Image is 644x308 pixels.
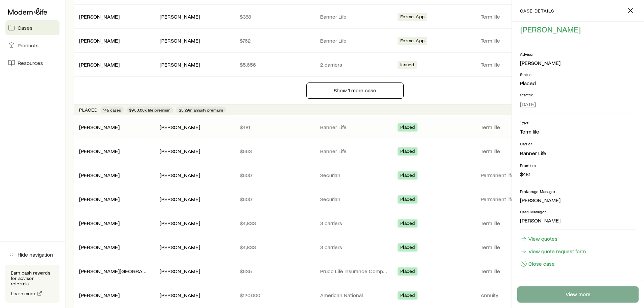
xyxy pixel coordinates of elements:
[79,37,120,44] div: [PERSON_NAME]
[400,220,415,228] span: Placed
[520,197,636,204] p: [PERSON_NAME]
[306,82,404,99] button: Show 1 more case
[79,268,170,274] a: [PERSON_NAME][GEOGRAPHIC_DATA]
[481,172,550,179] p: Permanent life
[160,61,200,68] div: [PERSON_NAME]
[240,244,309,251] p: $4,833
[320,244,390,251] p: 3 carriers
[5,55,59,70] a: Resources
[160,292,200,299] div: [PERSON_NAME]
[400,124,415,132] span: Placed
[520,163,636,168] p: Premium
[79,244,120,251] div: [PERSON_NAME]
[5,38,59,53] a: Products
[400,292,415,300] span: Placed
[240,220,309,227] p: $4,833
[18,24,32,31] span: Cases
[481,220,550,227] p: Term life
[520,72,636,77] p: Status
[240,13,309,20] p: $388
[320,292,390,299] p: American National
[520,217,636,224] p: [PERSON_NAME]
[520,127,636,136] li: Term life
[18,251,53,258] span: Hide navigation
[5,247,59,262] button: Hide navigation
[481,148,550,155] p: Term life
[160,13,200,20] div: [PERSON_NAME]
[400,148,415,156] span: Placed
[520,149,636,157] li: Banner Life
[400,62,414,69] span: Issued
[400,38,425,45] span: Formal App
[79,172,120,179] div: [PERSON_NAME]
[79,13,120,20] div: [PERSON_NAME]
[160,268,200,275] div: [PERSON_NAME]
[520,119,636,125] p: Type
[240,196,309,203] p: $600
[160,196,200,203] div: [PERSON_NAME]
[520,80,636,87] p: Placed
[5,265,59,303] div: Earn cash rewards for advisor referrals.Learn more
[320,148,390,155] p: Banner Life
[79,292,120,298] a: [PERSON_NAME]
[129,107,170,113] span: $983.00k life premium
[320,37,390,44] p: Banner Life
[79,124,120,131] div: [PERSON_NAME]
[160,220,200,227] div: [PERSON_NAME]
[79,244,120,250] a: [PERSON_NAME]
[481,124,550,131] p: Term life
[481,196,550,203] p: Permanent life
[520,189,636,194] p: Brokerage Manager
[400,14,425,21] span: Formal App
[79,292,120,299] div: [PERSON_NAME]
[481,37,550,44] p: Term life
[79,13,120,20] a: [PERSON_NAME]
[79,196,120,202] a: [PERSON_NAME]
[240,172,309,179] p: $600
[79,148,120,154] a: [PERSON_NAME]
[481,292,550,299] p: Annuity
[520,209,636,214] p: Case Manager
[11,291,35,296] span: Learn more
[520,8,554,14] p: case details
[240,148,309,155] p: $663
[481,244,550,251] p: Term life
[520,101,536,108] span: [DATE]
[481,13,550,20] p: Term life
[79,220,120,227] div: [PERSON_NAME]
[520,92,636,97] p: Started
[320,13,390,20] p: Banner Life
[400,172,415,180] span: Placed
[320,172,390,179] p: Securian
[520,51,636,57] p: Advisor
[320,268,390,275] p: Pruco Life Insurance Company
[400,244,415,252] span: Placed
[160,172,200,179] div: [PERSON_NAME]
[79,172,120,178] a: [PERSON_NAME]
[79,107,98,113] p: Placed
[481,61,550,68] p: Term life
[320,124,390,131] p: Banner Life
[400,196,415,204] span: Placed
[320,61,390,68] p: 2 carriers
[18,42,39,49] span: Products
[79,148,120,155] div: [PERSON_NAME]
[400,268,415,276] span: Placed
[520,60,560,67] div: [PERSON_NAME]
[240,292,309,299] p: $120,000
[79,61,120,68] a: [PERSON_NAME]
[160,124,200,131] div: [PERSON_NAME]
[320,196,390,203] p: Securian
[79,220,120,226] a: [PERSON_NAME]
[320,220,390,227] p: 3 carriers
[520,235,558,242] a: View quotes
[520,247,586,255] a: View quote request form
[160,37,200,44] div: [PERSON_NAME]
[520,25,581,34] span: [PERSON_NAME]
[481,268,550,275] p: Term life
[103,107,121,113] span: 145 cases
[160,148,200,155] div: [PERSON_NAME]
[240,61,309,68] p: $5,656
[240,37,309,44] p: $762
[179,107,223,113] span: $3.29m annuity premium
